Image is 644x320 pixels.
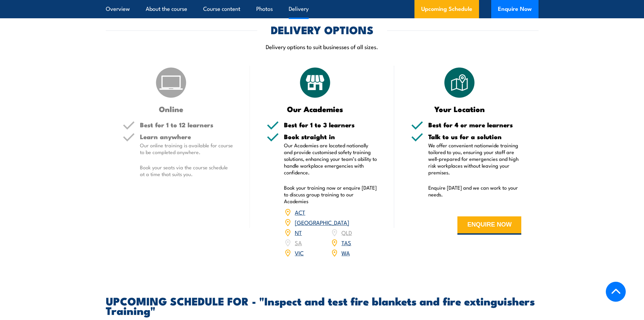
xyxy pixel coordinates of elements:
h5: Best for 4 or more learners [428,122,522,128]
a: NT [295,228,302,236]
h2: DELIVERY OPTIONS [271,25,374,34]
p: Delivery options to suit businesses of all sizes. [106,43,539,50]
a: TAS [341,238,351,247]
h5: Book straight in [284,133,377,140]
h3: Our Academies [267,105,364,113]
h5: Talk to us for a solution [428,133,522,140]
a: [GEOGRAPHIC_DATA] [295,218,349,226]
p: Book your seats via the course schedule at a time that suits you. [140,164,233,177]
a: VIC [295,249,304,257]
h5: Learn anywhere [140,133,233,140]
a: ACT [295,208,305,216]
p: Enquire [DATE] and we can work to your needs. [428,184,522,198]
p: Our online training is available for course to be completed anywhere. [140,142,233,155]
a: WA [341,249,350,257]
h3: Online [123,105,220,113]
p: Our Academies are located nationally and provide customised safety training solutions, enhancing ... [284,142,377,176]
button: ENQUIRE NOW [457,216,521,235]
h3: Your Location [411,105,508,113]
p: Book your training now or enquire [DATE] to discuss group training to our Academies [284,184,377,205]
p: We offer convenient nationwide training tailored to you, ensuring your staff are well-prepared fo... [428,142,522,176]
h5: Best for 1 to 3 learners [284,122,377,128]
h2: UPCOMING SCHEDULE FOR - "Inspect and test fire blankets and fire extinguishers Training" [106,296,539,315]
h5: Best for 1 to 12 learners [140,122,233,128]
